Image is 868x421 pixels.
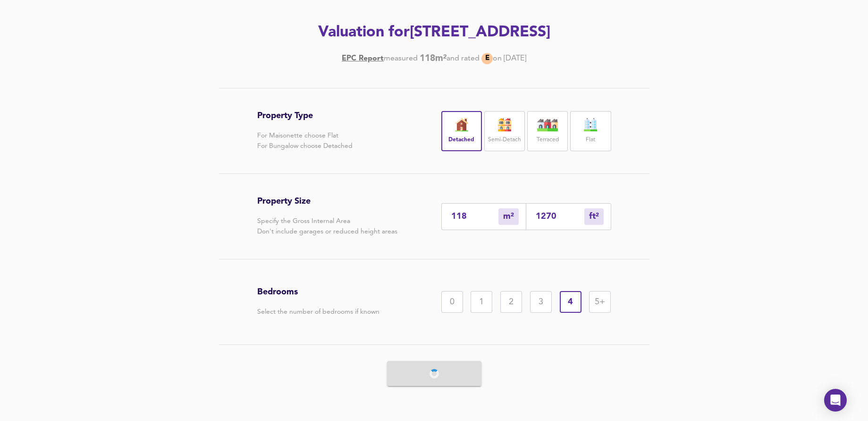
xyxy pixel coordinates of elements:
[167,22,701,43] h2: Valuation for [STREET_ADDRESS]
[560,291,581,313] div: 4
[584,208,604,225] div: m²
[493,53,502,64] div: on
[537,134,559,146] label: Terraced
[342,53,384,64] a: EPC Report
[498,208,519,225] div: m²
[257,130,353,151] p: For Maisonette choose Flat For Bungalow choose Detached
[471,291,492,313] div: 1
[257,111,353,121] h3: Property Type
[530,291,552,313] div: 3
[500,291,522,313] div: 2
[384,53,418,64] div: measured
[579,118,602,131] img: flat-icon
[257,287,379,297] h3: Bedrooms
[586,134,595,146] label: Flat
[570,111,611,151] div: Flat
[589,291,611,313] div: 5+
[536,118,559,131] img: house-icon
[484,111,525,151] div: Semi-Detach
[441,111,482,151] div: Detached
[481,53,493,64] div: E
[257,216,397,237] p: Specify the Gross Internal Area Don't include garages or reduced height areas
[342,53,526,64] div: [DATE]
[420,53,447,64] b: 118 m²
[824,389,847,412] div: Open Intercom Messenger
[451,212,498,222] input: Enter sqm
[441,291,463,313] div: 0
[527,111,568,151] div: Terraced
[493,118,516,131] img: house-icon
[257,307,379,317] p: Select the number of bedrooms if known
[536,212,584,222] input: Sqft
[448,134,474,146] label: Detached
[488,134,521,146] label: Semi-Detach
[257,196,397,206] h3: Property Size
[447,53,480,64] div: and rated
[450,118,473,131] img: house-icon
